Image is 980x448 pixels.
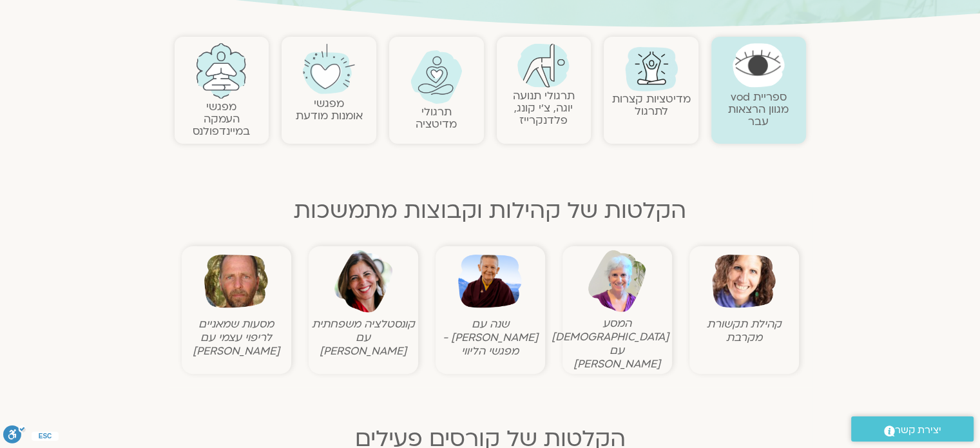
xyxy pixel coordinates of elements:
a: תרגולימדיטציה [416,104,457,131]
figcaption: המסע [DEMOGRAPHIC_DATA] עם [PERSON_NAME] [566,317,669,371]
figcaption: מסעות שמאניים לריפוי עצמי עם [PERSON_NAME] [185,317,288,358]
a: יצירת קשר [851,416,974,442]
a: מפגשיהעמקה במיינדפולנס [193,99,250,139]
a: תרגולי תנועהיוגה, צ׳י קונג, פלדנקרייז [513,88,575,128]
a: ספריית vodמגוון הרצאות עבר [728,90,789,129]
a: מדיטציות קצרות לתרגול [612,92,691,119]
figcaption: קהילת תקשורת מקרבת [693,317,796,344]
figcaption: קונסטלציה משפחתית עם [PERSON_NAME] [312,317,415,358]
h2: הקלטות של קהילות וקבוצות מתמשכות [175,198,806,224]
a: מפגשיאומנות מודעת [296,96,363,123]
span: יצירת קשר [895,422,941,439]
figcaption: שנה עם [PERSON_NAME] - מפגשי הליווי [439,317,542,358]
